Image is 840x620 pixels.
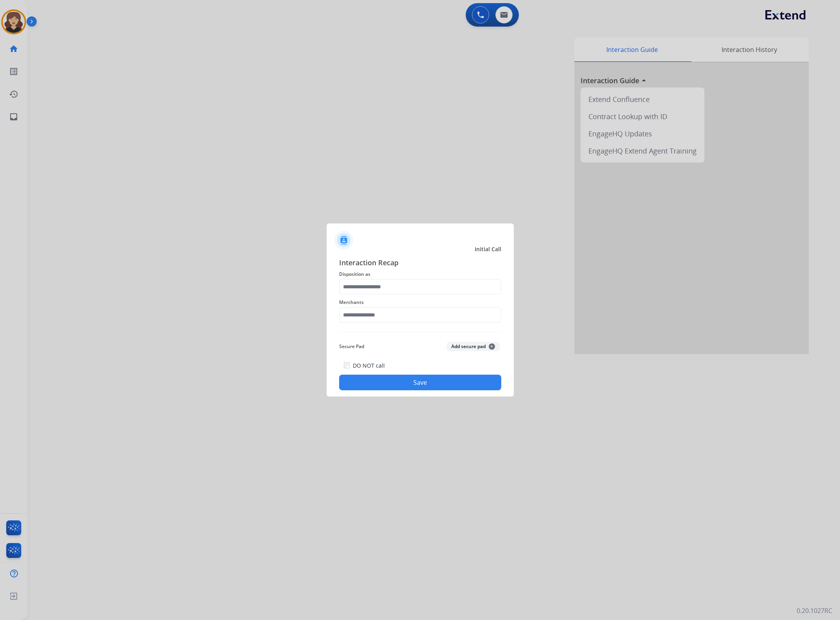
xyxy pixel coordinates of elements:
span: Secure Pad [339,342,364,351]
button: Add secure pad+ [447,342,500,351]
button: Save [339,375,501,390]
label: DO NOT call [353,362,385,370]
span: Disposition as [339,270,501,279]
span: Merchants [339,298,501,307]
p: 0.20.1027RC [797,606,832,615]
span: Initial Call [475,245,501,253]
img: contact-recap-line.svg [339,332,501,332]
img: contactIcon [334,231,353,250]
span: + [489,343,495,350]
span: Interaction Recap [339,257,501,270]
